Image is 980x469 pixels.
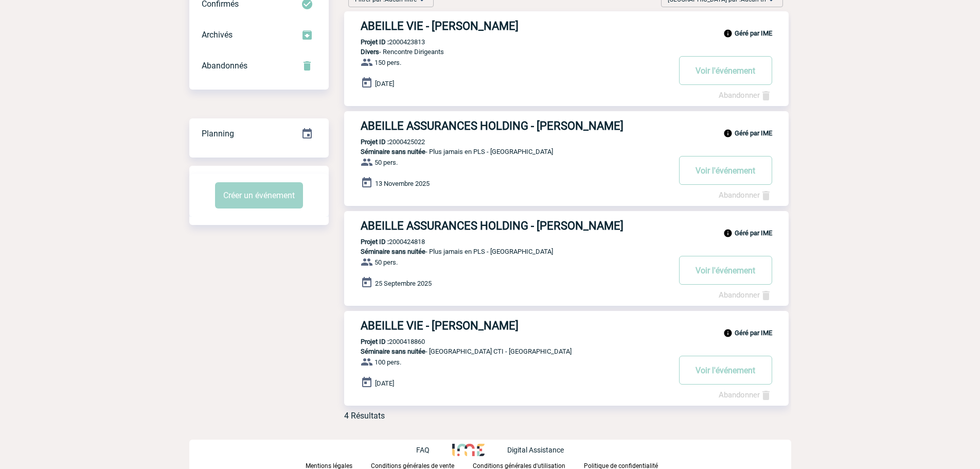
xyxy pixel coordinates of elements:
[679,256,772,285] button: Voir l'événement
[202,129,234,138] span: Planning
[679,356,772,385] button: Voir l'événement
[723,328,733,338] img: info_black_24dp.svg
[719,290,772,300] a: Abandonner
[344,319,789,332] a: ABEILLE VIE - [PERSON_NAME]
[719,91,772,100] a: Abandonner
[375,59,401,66] span: 150 pers.
[344,119,789,132] a: ABEILLE ASSURANCES HOLDING - [PERSON_NAME]
[375,358,401,366] span: 100 pers.
[202,30,233,40] span: Archivés
[344,48,669,56] p: - Rencontre Dirigeants
[679,156,772,185] button: Voir l'événement
[735,229,772,237] b: Géré par IME
[344,338,425,345] p: 2000418860
[344,219,789,232] a: ABEILLE ASSURANCES HOLDING - [PERSON_NAME]
[416,444,452,454] a: FAQ
[344,348,669,355] p: - [GEOGRAPHIC_DATA] CTI - [GEOGRAPHIC_DATA]
[375,159,398,166] span: 50 pers.
[723,229,733,238] img: info_black_24dp.svg
[202,61,247,71] span: Abandonnés
[344,138,425,146] p: 2000425022
[361,219,669,232] h3: ABEILLE ASSURANCES HOLDING - [PERSON_NAME]
[361,238,389,246] b: Projet ID :
[344,20,789,32] a: ABEILLE VIE - [PERSON_NAME]
[361,119,669,132] h3: ABEILLE ASSURANCES HOLDING - [PERSON_NAME]
[719,190,772,200] a: Abandonner
[189,118,329,148] a: Planning
[416,446,430,454] p: FAQ
[361,48,379,56] span: Divers
[375,258,398,266] span: 50 pers.
[375,280,432,287] span: 25 Septembre 2025
[361,148,425,155] span: Séminaire sans nuitée
[344,38,425,46] p: 2000423813
[452,444,484,456] img: http://www.idealmeetingsevents.fr/
[361,138,389,146] b: Projet ID :
[507,446,564,454] p: Digital Assistance
[735,329,772,337] b: Géré par IME
[723,29,733,38] img: info_black_24dp.svg
[189,50,329,81] div: Retrouvez ici tous vos événements annulés
[361,338,389,345] b: Projet ID :
[723,129,733,138] img: info_black_24dp.svg
[189,118,329,149] div: Retrouvez ici tous vos événements organisés par date et état d'avancement
[344,411,385,421] div: 4 Résultats
[189,20,329,50] div: Retrouvez ici tous les événements que vous avez décidé d'archiver
[361,248,425,255] span: Séminaire sans nuitée
[735,29,772,37] b: Géré par IME
[361,348,425,355] span: Séminaire sans nuitée
[361,38,389,46] b: Projet ID :
[719,390,772,399] a: Abandonner
[375,180,430,187] span: 13 Novembre 2025
[344,238,425,246] p: 2000424818
[344,248,669,255] p: - Plus jamais en PLS - [GEOGRAPHIC_DATA]
[735,129,772,137] b: Géré par IME
[361,319,669,332] h3: ABEILLE VIE - [PERSON_NAME]
[679,56,772,85] button: Voir l'événement
[215,182,303,209] button: Créer un événement
[375,80,394,88] span: [DATE]
[344,148,669,155] p: - Plus jamais en PLS - [GEOGRAPHIC_DATA]
[361,20,669,32] h3: ABEILLE VIE - [PERSON_NAME]
[375,379,394,387] span: [DATE]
